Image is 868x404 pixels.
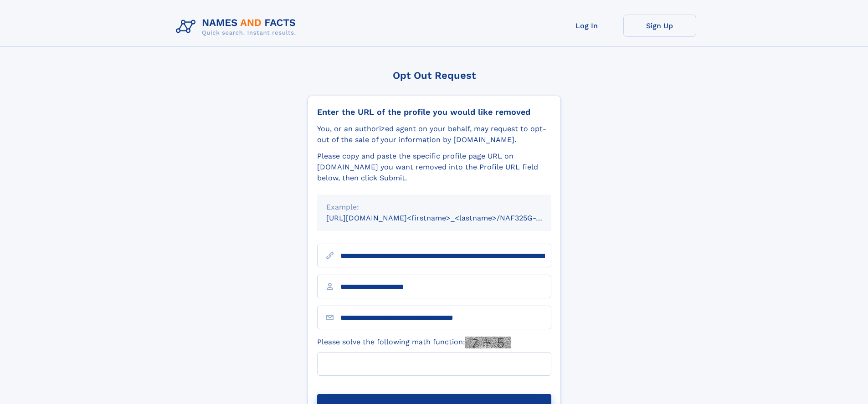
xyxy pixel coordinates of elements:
div: You, or an authorized agent on your behalf, may request to opt-out of the sale of your informatio... [317,123,551,145]
img: Logo Names and Facts [172,15,303,39]
small: [URL][DOMAIN_NAME]<firstname>_<lastname>/NAF325G-xxxxxxxx [326,214,569,222]
label: Please solve the following math function: [317,337,511,348]
div: Please copy and paste the specific profile page URL on [DOMAIN_NAME] you want removed into the Pr... [317,151,551,184]
div: Enter the URL of the profile you would like removed [317,107,551,117]
div: Opt Out Request [308,70,561,81]
a: Log In [550,15,623,37]
div: Example: [326,202,542,213]
a: Sign Up [623,15,696,37]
